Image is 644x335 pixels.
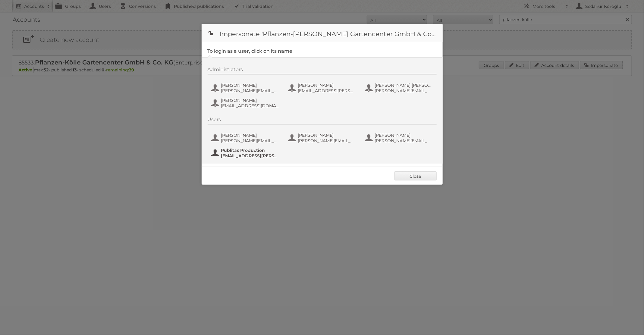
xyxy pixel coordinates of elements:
[298,133,357,138] span: [PERSON_NAME]
[211,147,281,159] button: Publitas Production [EMAIL_ADDRESS][PERSON_NAME][DOMAIN_NAME]
[208,48,293,54] legend: To login as a user, click on its name
[364,132,435,144] button: [PERSON_NAME] [PERSON_NAME][EMAIL_ADDRESS][PERSON_NAME][DOMAIN_NAME]
[221,103,280,108] span: [EMAIL_ADDRESS][DOMAIN_NAME][PERSON_NAME]
[208,117,437,124] div: Users
[298,88,357,93] span: [EMAIL_ADDRESS][PERSON_NAME][DOMAIN_NAME][PERSON_NAME]
[375,133,433,138] span: [PERSON_NAME]
[211,82,281,94] button: [PERSON_NAME] [PERSON_NAME][EMAIL_ADDRESS][PERSON_NAME][DOMAIN_NAME][PERSON_NAME]
[221,98,280,103] span: [PERSON_NAME]
[287,132,358,144] button: [PERSON_NAME] [PERSON_NAME][EMAIL_ADDRESS][PERSON_NAME][DOMAIN_NAME][PERSON_NAME]
[375,138,433,143] span: [PERSON_NAME][EMAIL_ADDRESS][PERSON_NAME][DOMAIN_NAME]
[211,97,281,109] button: [PERSON_NAME] [EMAIL_ADDRESS][DOMAIN_NAME][PERSON_NAME]
[202,24,443,42] h1: Impersonate 'Pflanzen-[PERSON_NAME] Gartencenter GmbH & Co. KG'
[364,82,435,94] button: [PERSON_NAME] [PERSON_NAME] [PERSON_NAME][EMAIL_ADDRESS][PERSON_NAME][DOMAIN_NAME][PERSON_NAME]
[221,153,280,158] span: [EMAIL_ADDRESS][PERSON_NAME][DOMAIN_NAME]
[375,88,433,93] span: [PERSON_NAME][EMAIL_ADDRESS][PERSON_NAME][DOMAIN_NAME][PERSON_NAME]
[287,82,358,94] button: [PERSON_NAME] [EMAIL_ADDRESS][PERSON_NAME][DOMAIN_NAME][PERSON_NAME]
[208,67,437,74] div: Administrators
[298,138,357,143] span: [PERSON_NAME][EMAIL_ADDRESS][PERSON_NAME][DOMAIN_NAME][PERSON_NAME]
[298,83,357,88] span: [PERSON_NAME]
[221,148,280,153] span: Publitas Production
[211,132,281,144] button: [PERSON_NAME] [PERSON_NAME][EMAIL_ADDRESS][PERSON_NAME][DOMAIN_NAME][PERSON_NAME]
[221,138,280,143] span: [PERSON_NAME][EMAIL_ADDRESS][PERSON_NAME][DOMAIN_NAME][PERSON_NAME]
[221,88,280,93] span: [PERSON_NAME][EMAIL_ADDRESS][PERSON_NAME][DOMAIN_NAME][PERSON_NAME]
[221,83,280,88] span: [PERSON_NAME]
[221,133,280,138] span: [PERSON_NAME]
[375,83,433,88] span: [PERSON_NAME] [PERSON_NAME]
[394,171,437,180] a: Close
